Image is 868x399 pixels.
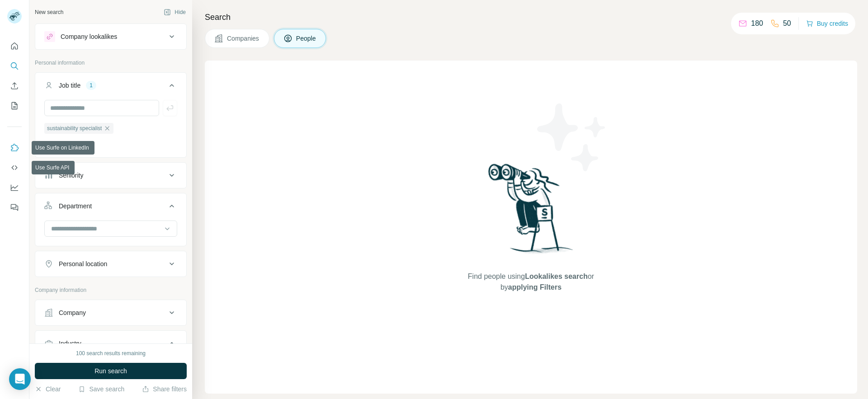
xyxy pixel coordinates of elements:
[157,5,192,19] button: Hide
[59,308,86,317] div: Company
[61,32,117,41] div: Company lookalikes
[47,124,102,132] span: sustainability specialist
[94,366,127,376] span: Run search
[458,271,603,293] span: Find people using or by
[227,34,260,43] span: Companies
[59,259,107,268] div: Personal location
[7,38,22,54] button: Quick start
[205,11,857,23] h4: Search
[7,98,22,114] button: My lists
[751,18,763,29] p: 180
[9,368,31,390] div: Open Intercom Messenger
[35,59,187,67] p: Personal information
[783,18,791,29] p: 50
[76,349,146,357] div: 100 search results remaining
[59,171,83,180] div: Seniority
[7,179,22,196] button: Dashboard
[296,34,317,43] span: People
[7,9,22,23] img: Avatar
[35,286,187,294] p: Company information
[531,97,613,178] img: Surfe Illustration - Stars
[35,164,186,186] button: Seniority
[78,385,124,394] button: Save search
[86,81,96,89] div: 1
[44,140,75,148] button: Clear all
[7,199,22,216] button: Feedback
[7,58,22,74] button: Search
[59,339,81,348] div: Industry
[35,26,186,47] button: Company lookalikes
[35,8,63,16] div: New search
[59,81,80,90] div: Job title
[525,272,588,280] span: Lookalikes search
[35,385,61,394] button: Clear
[35,363,187,379] button: Run search
[142,385,187,394] button: Share filters
[484,161,578,262] img: Surfe Illustration - Woman searching with binoculars
[508,283,561,291] span: applying Filters
[59,202,92,211] div: Department
[806,17,848,30] button: Buy credits
[35,75,186,100] button: Job title1
[35,253,186,275] button: Personal location
[7,78,22,94] button: Enrich CSV
[35,333,186,358] button: Industry
[35,195,186,221] button: Department
[7,140,22,156] button: Use Surfe on LinkedIn
[35,302,186,324] button: Company
[7,160,22,176] button: Use Surfe API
